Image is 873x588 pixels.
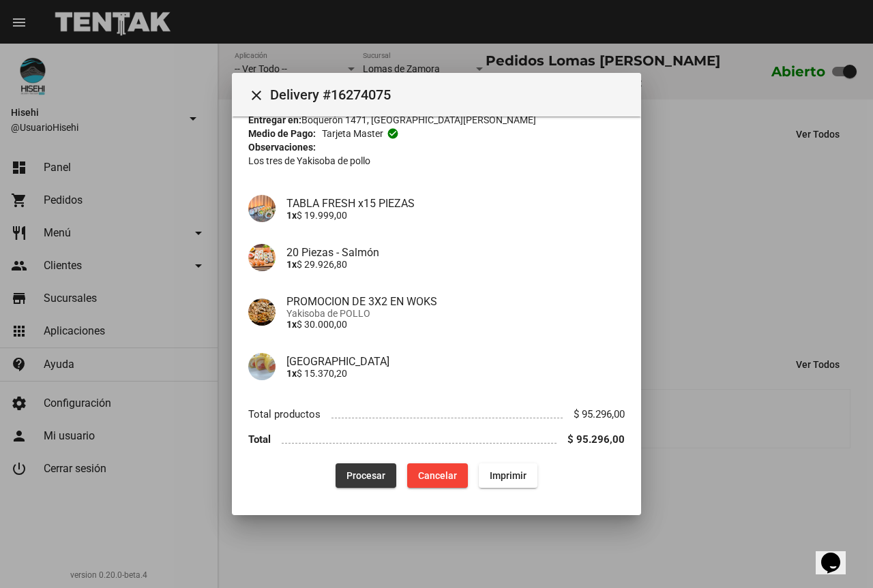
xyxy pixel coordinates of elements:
[286,368,625,379] p: $ 15.370,20
[248,127,316,140] strong: Medio de Pago:
[248,113,625,127] div: Boquerón 1471, [GEOGRAPHIC_DATA][PERSON_NAME]
[418,470,457,481] span: Cancelar
[248,195,276,222] img: 4f3f8453-a237-4071-bea7-ce85fc351519.jpeg
[816,533,859,574] iframe: chat widget
[490,470,527,481] span: Imprimir
[248,353,276,380] img: 5492bacc-d3f6-4aa8-a502-5496f8153134.jpg
[336,463,396,488] button: Procesar
[286,259,297,270] b: 1x
[286,319,297,330] b: 1x
[286,210,625,221] p: $ 19.999,00
[407,463,468,488] button: Cancelar
[248,114,301,125] strong: Entregar en:
[286,368,297,379] b: 1x
[243,81,270,108] button: Cerrar
[248,142,316,153] strong: Observaciones:
[248,244,276,271] img: 73fe07b4-711d-411a-ad3a-f09bfbfa50d3.jpg
[322,127,383,140] span: Tarjeta master
[286,210,297,221] b: 1x
[286,355,625,368] h4: [GEOGRAPHIC_DATA]
[270,84,630,106] span: Delivery #16274075
[286,197,625,210] h4: TABLA FRESH x15 PIEZAS
[286,319,625,330] p: $ 30.000,00
[346,470,385,481] span: Procesar
[479,463,537,488] button: Imprimir
[286,259,625,270] p: $ 29.926,80
[286,246,625,259] h4: 20 Piezas - Salmón
[248,154,625,168] p: Los tres de Yakisoba de pollo
[248,427,625,452] li: Total $ 95.296,00
[248,87,265,104] mat-icon: Cerrar
[286,308,625,319] span: Yakisoba de POLLO
[248,402,625,427] li: Total productos $ 95.296,00
[248,298,276,326] img: 975b8145-67bb-4081-9ec6-7530a4e40487.jpg
[387,127,399,140] mat-icon: check_circle
[286,295,625,308] h4: PROMOCION DE 3X2 EN WOKS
